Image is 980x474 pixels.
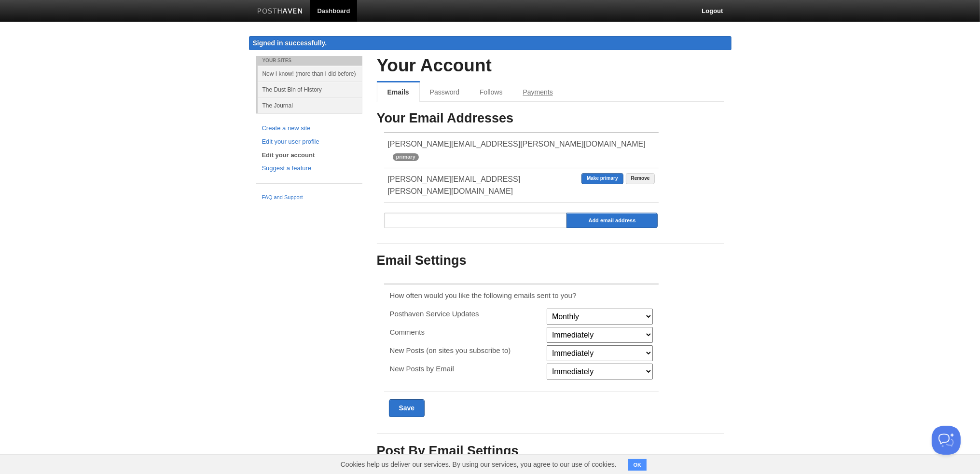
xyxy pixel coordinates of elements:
[566,213,658,228] input: Add email address
[377,82,420,102] a: Emails
[256,56,362,66] li: Your Sites
[377,444,724,459] h3: Post By Email Settings
[388,140,646,148] span: [PERSON_NAME][EMAIL_ADDRESS][PERSON_NAME][DOMAIN_NAME]
[257,8,303,15] img: Posthaven-bar
[262,137,357,147] a: Edit your user profile
[393,153,419,161] span: primary
[390,309,541,319] p: Posthaven Service Updates
[626,173,655,184] a: Remove
[388,175,521,196] span: [PERSON_NAME][EMAIL_ADDRESS][PERSON_NAME][DOMAIN_NAME]
[513,82,563,102] a: Payments
[390,364,541,374] p: New Posts by Email
[390,327,541,337] p: Comments
[389,399,425,417] input: Save
[262,150,357,161] a: Edit your account
[258,97,362,113] a: The Journal
[377,254,724,268] h3: Email Settings
[469,82,512,102] a: Follows
[377,111,724,126] h3: Your Email Addresses
[331,455,626,474] span: Cookies help us deliver our services. By using our services, you agree to our use of cookies.
[390,290,653,300] p: How often would you like the following emails sent to you?
[262,193,357,202] a: FAQ and Support
[628,459,647,471] button: OK
[258,66,362,81] a: Now I know! (more than I did before)
[249,36,732,50] div: Signed in successfully.
[262,163,357,174] a: Suggest a feature
[262,123,357,134] a: Create a new site
[932,426,961,455] iframe: Help Scout Beacon - Open
[420,82,469,102] a: Password
[390,345,541,355] p: New Posts (on sites you subscribe to)
[377,56,724,76] h2: Your Account
[258,81,362,97] a: The Dust Bin of History
[581,173,623,184] a: Make primary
